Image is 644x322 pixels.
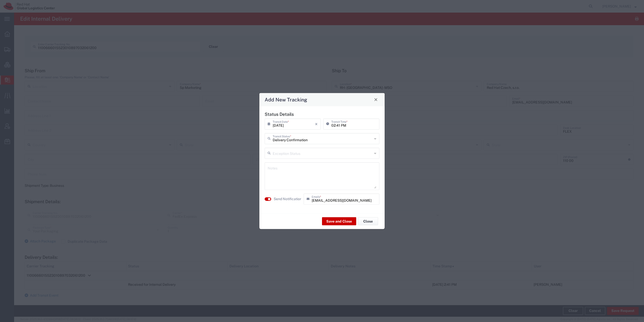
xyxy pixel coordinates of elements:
h5: Status Details [265,111,379,117]
agx-label: Send Notification [274,196,301,202]
button: Close [372,96,379,103]
h4: Add New Tracking [265,96,307,103]
button: Close [358,217,378,225]
i: × [315,120,318,128]
button: Save and Close [322,217,356,225]
label: Send Notification [274,196,302,202]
